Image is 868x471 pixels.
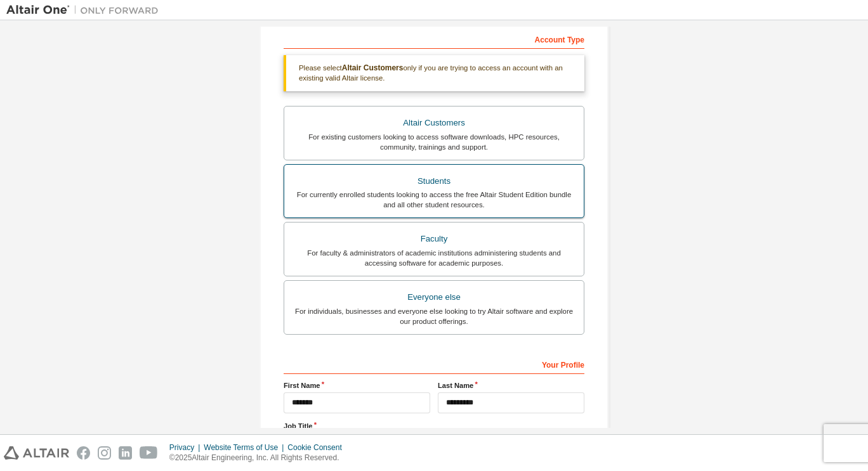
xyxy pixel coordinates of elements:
label: Job Title [284,421,584,431]
div: For individuals, businesses and everyone else looking to try Altair software and explore our prod... [292,306,576,326]
div: Cookie Consent [287,442,349,453]
img: facebook.svg [77,446,90,460]
img: linkedin.svg [119,446,132,460]
img: instagram.svg [98,446,111,460]
label: Last Name [438,380,584,390]
div: Account Type [284,29,584,49]
div: For currently enrolled students looking to access the free Altair Student Edition bundle and all ... [292,190,576,210]
img: Altair One [6,4,165,16]
label: First Name [284,380,430,390]
p: © 2025 Altair Engineering, Inc. All Rights Reserved. [169,453,350,463]
div: Altair Customers [292,114,576,132]
div: Everyone else [292,288,576,306]
div: Privacy [169,442,204,453]
img: altair_logo.svg [4,446,69,460]
div: Faculty [292,230,576,248]
div: For existing customers looking to access software downloads, HPC resources, community, trainings ... [292,132,576,152]
div: Your Profile [284,354,584,374]
b: Altair Customers [342,63,404,72]
div: Students [292,172,576,190]
div: Please select only if you are trying to access an account with an existing valid Altair license. [284,55,584,91]
img: youtube.svg [140,446,158,460]
div: For faculty & administrators of academic institutions administering students and accessing softwa... [292,248,576,268]
div: Website Terms of Use [204,442,287,453]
